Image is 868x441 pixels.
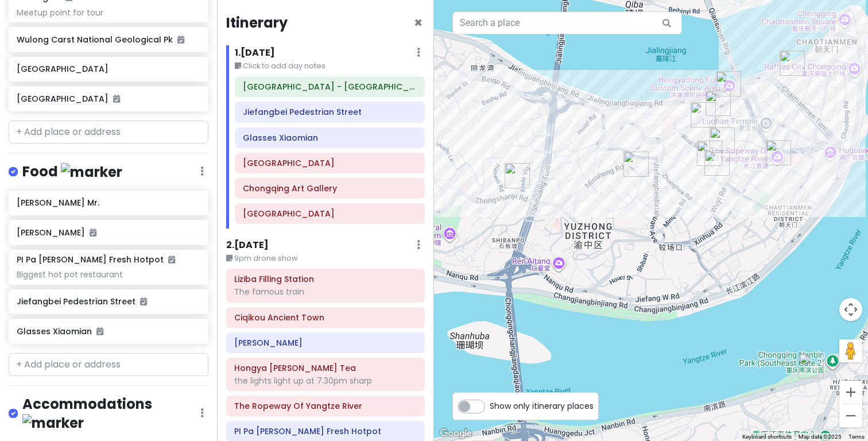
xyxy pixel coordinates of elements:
[17,198,200,208] h6: [PERSON_NAME] Mr.
[17,296,200,307] h6: Jiefangbei Pedestrian Street
[140,297,147,305] i: Added to itinerary
[234,312,417,323] h6: Ciqikou Ancient Town
[235,47,275,59] h6: 1 . [DATE]
[839,404,862,427] button: Zoom out
[243,133,417,143] h6: Glasses Xiaomian
[17,269,200,280] div: Biggest hot pot restaurant
[17,94,200,104] h6: [GEOGRAPHIC_DATA]
[710,127,735,153] div: Crowne Plaza Chongqing Jiefangbei
[766,140,791,165] div: The Ropeway Of Yangtze River
[9,121,208,144] input: + Add place or address
[839,381,862,404] button: Zoom in
[839,339,862,362] button: Drag Pegman onto the map to open Street View
[226,14,288,32] h4: Itinerary
[437,426,475,441] a: Open this area in Google Maps (opens a new window)
[234,376,417,386] div: the lights light up at 7.30pm sharp
[90,229,96,237] i: Added to itinerary
[799,434,842,440] span: Map data ©2025
[243,183,417,194] h6: Chongqing Art Gallery
[17,34,200,45] h6: Wulong Carst National Geological Pk
[839,298,862,321] button: Map camera controls
[22,163,122,181] h4: Food
[414,13,423,32] span: Close itinerary
[691,102,716,127] div: Chongqing Art Gallery
[437,426,475,441] img: Google
[505,163,530,188] div: Xiaomian Mr.
[113,95,120,103] i: Added to itinerary
[234,274,417,284] h6: Liziba Filling Station
[623,152,649,177] div: Mcsrh Hotel - Chongqing Jiefangbei Pedestrian Street
[848,434,865,440] a: Terms (opens in new tab)
[452,11,682,34] input: Search a place
[17,254,175,265] h6: PI Pa [PERSON_NAME] Fresh Hotpot
[17,326,200,336] h6: Glasses Xiaomian
[742,433,792,441] button: Keyboard shortcuts
[799,353,824,378] div: Nanbin Road Scenic Area
[234,287,417,297] div: The famous train
[697,141,722,166] div: Jiefangbei Pedestrian Street
[17,227,200,238] h6: [PERSON_NAME]
[780,51,805,76] div: Glasses Xiaomian
[22,395,200,432] h4: Accommodations
[226,253,425,264] small: 9pm drone show
[490,400,594,412] span: Show only itinerary places
[235,60,425,72] small: Click to add day notes
[243,82,417,92] h6: Mcsrh Hotel - Chongqing Jiefangbei Pedestrian Street
[234,401,417,411] h6: The Ropeway Of Yangtze River
[22,414,84,432] img: marker
[96,327,103,335] i: Added to itinerary
[17,7,200,18] div: Meetup point for tour
[168,256,175,264] i: Added to itinerary
[716,71,741,96] div: Hongya Cave Dawan Tea
[177,36,184,44] i: Added to itinerary
[234,338,417,348] h6: Yangji Longfu
[226,239,269,252] h6: 2 . [DATE]
[243,107,417,117] h6: Jiefangbei Pedestrian Street
[243,158,417,168] h6: Bayi Road
[234,426,417,436] h6: PI Pa Yuan Shi Wei Fresh Hotpot
[243,208,417,219] h6: Three Gorges Museum
[61,163,122,181] img: marker
[414,16,423,30] button: Close
[17,64,200,74] h6: [GEOGRAPHIC_DATA]
[9,353,208,376] input: + Add place or address
[704,150,730,176] div: Bayi Road
[234,363,417,373] h6: Hongya Cave Dawan Tea
[706,91,731,116] div: Yangji Longfu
